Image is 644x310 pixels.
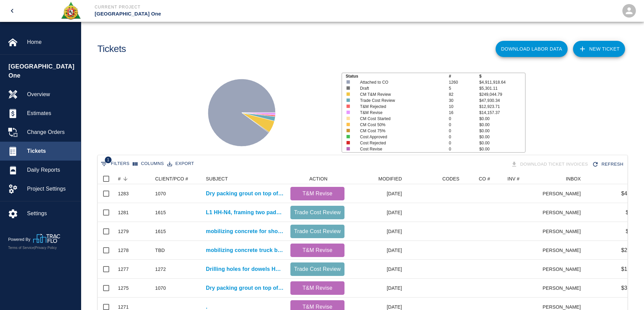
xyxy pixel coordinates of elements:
[155,209,166,216] div: 1615
[507,173,520,184] div: INV #
[34,246,35,250] span: |
[118,228,129,235] div: 1279
[155,173,188,184] div: CLIENT/PCO #
[573,41,625,57] a: NEW TICKET
[479,146,525,152] p: $0.00
[479,116,525,122] p: $0.00
[449,79,479,85] p: 1260
[360,85,440,91] p: Draft
[206,227,284,235] a: mobilizing concrete for shoveling concrete into pad for HHS4-L1 Red pump room pad modification.
[155,285,166,291] div: 1070
[449,116,479,122] p: 0
[442,173,459,184] div: CODES
[206,190,284,198] a: Dry packing grout on top of beams for Column line E4/EF E6/EF
[166,159,196,169] button: Export
[309,173,328,184] div: ACTION
[360,134,440,140] p: Cost Approved
[479,104,525,110] p: $12,923.71
[360,104,440,110] p: T&M Rejected
[95,10,359,18] p: [GEOGRAPHIC_DATA] One
[360,122,440,128] p: CM Cost 50%
[27,109,75,117] span: Estimates
[27,209,75,218] span: Settings
[27,147,75,155] span: Tickets
[360,97,440,104] p: Trade Cost Review
[118,190,129,197] div: 1283
[479,140,525,146] p: $0.00
[8,62,77,80] span: [GEOGRAPHIC_DATA] One
[543,260,584,279] div: [PERSON_NAME]
[27,38,75,46] span: Home
[449,140,479,146] p: 0
[360,128,440,134] p: CM Cost 75%
[543,173,584,184] div: INBOX
[479,91,525,97] p: $249,044.79
[479,173,490,184] div: CO #
[348,173,405,184] div: MODIFIED
[543,241,584,260] div: [PERSON_NAME]
[206,265,284,273] a: Drilling holes for dowels HHS3/L1- Area 36- SOG electrical man hole- Column line Q/18.
[293,284,342,292] p: T&M Revise
[115,173,152,184] div: #
[155,266,166,273] div: 1272
[449,146,479,152] p: 0
[479,128,525,134] p: $0.00
[348,279,405,298] div: [DATE]
[118,266,129,273] div: 1277
[121,174,130,184] button: Sort
[348,260,405,279] div: [DATE]
[449,110,479,116] p: 16
[206,208,284,217] a: L1 HH-N4, framing two pads extension.
[504,173,543,184] div: INV #
[591,159,626,170] button: Refresh
[118,209,129,216] div: 1281
[61,1,81,20] img: Roger & Sons Concrete
[479,134,525,140] p: $0.00
[509,159,591,170] div: Tickets download in groups of 15
[348,222,405,241] div: [DATE]
[378,173,402,184] div: MODIFIED
[449,97,479,104] p: 30
[496,41,568,57] button: Download Labor Data
[27,128,75,136] span: Change Orders
[105,157,112,163] span: 1
[449,122,479,128] p: 0
[360,116,440,122] p: CM Cost Started
[449,134,479,140] p: 0
[206,284,284,292] a: Dry packing grout on top of beams for Column line E18/ED
[479,97,525,104] p: $47,930.34
[449,91,479,97] p: 82
[360,140,440,146] p: Cost Rejected
[348,203,405,222] div: [DATE]
[95,4,359,10] p: Current Project
[348,184,405,203] div: [DATE]
[360,110,440,116] p: T&M Revise
[479,110,525,116] p: $14,157.37
[449,104,479,110] p: 10
[449,85,479,91] p: 5
[35,246,57,250] a: Privacy Policy
[449,73,479,79] p: #
[206,246,284,254] a: mobilizing concrete truck by HH hoist. Discharging concrete into buggies and transporting concret...
[348,241,405,260] div: [DATE]
[566,173,581,184] div: INBOX
[479,85,525,91] p: $5,301.11
[293,227,342,235] p: Trade Cost Review
[97,44,126,55] h1: Tickets
[118,173,121,184] div: #
[360,146,440,152] p: Cost Revise
[479,79,525,85] p: $4,911,918.64
[360,79,440,85] p: Attached to CO
[543,279,584,298] div: [PERSON_NAME]
[360,91,440,97] p: CM T&M Review
[155,190,166,197] div: 1070
[27,166,75,174] span: Daily Reports
[610,278,644,310] iframe: Chat Widget
[463,173,504,184] div: CO #
[479,73,525,79] p: $
[293,208,342,217] p: Trade Cost Review
[118,247,129,254] div: 1278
